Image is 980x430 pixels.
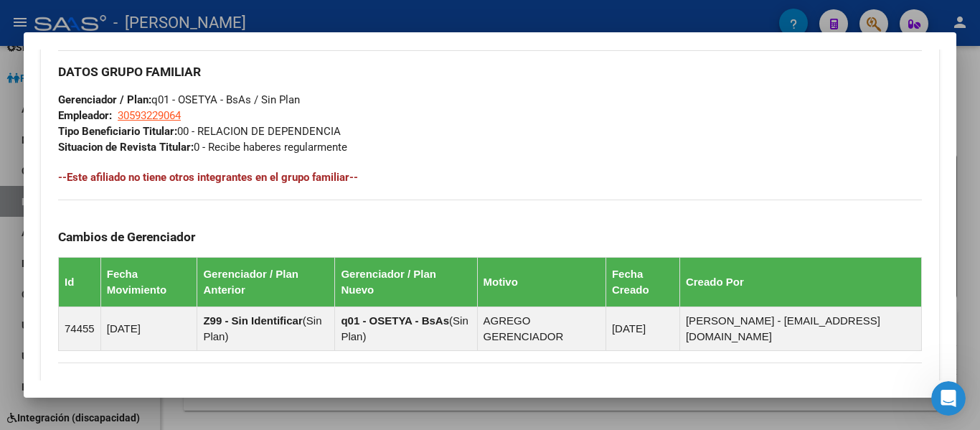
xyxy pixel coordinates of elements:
[606,258,679,307] th: Fecha Creado
[335,258,477,307] th: Gerenciador / Plan Nuevo
[100,307,197,351] td: [DATE]
[197,258,335,307] th: Gerenciador / Plan Anterior
[58,109,112,122] strong: Empleador:
[679,258,921,307] th: Creado Por
[58,229,922,245] h3: Cambios de Gerenciador
[58,93,151,106] strong: Gerenciador / Plan:
[58,125,341,138] span: 00 - RELACION DE DEPENDENCIA
[58,141,347,154] span: 0 - Recibe haberes regularmente
[477,258,606,307] th: Motivo
[606,307,679,351] td: [DATE]
[58,125,177,138] strong: Tipo Beneficiario Titular:
[58,141,194,154] strong: Situacion de Revista Titular:
[100,258,197,307] th: Fecha Movimiento
[335,307,477,351] td: ( )
[58,93,300,106] span: q01 - OSETYA - BsAs / Sin Plan
[203,314,302,327] strong: Z99 - Sin Identificar
[59,307,101,351] td: 74455
[58,169,922,185] h4: --Este afiliado no tiene otros integrantes en el grupo familiar--
[679,307,921,351] td: [PERSON_NAME] - [EMAIL_ADDRESS][DOMAIN_NAME]
[931,381,966,416] iframe: Intercom live chat
[341,314,449,327] strong: q01 - OSETYA - BsAs
[197,307,335,351] td: ( )
[58,64,922,80] h3: DATOS GRUPO FAMILIAR
[477,307,606,351] td: AGREGO GERENCIADOR
[59,258,101,307] th: Id
[118,109,181,122] span: 30593229064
